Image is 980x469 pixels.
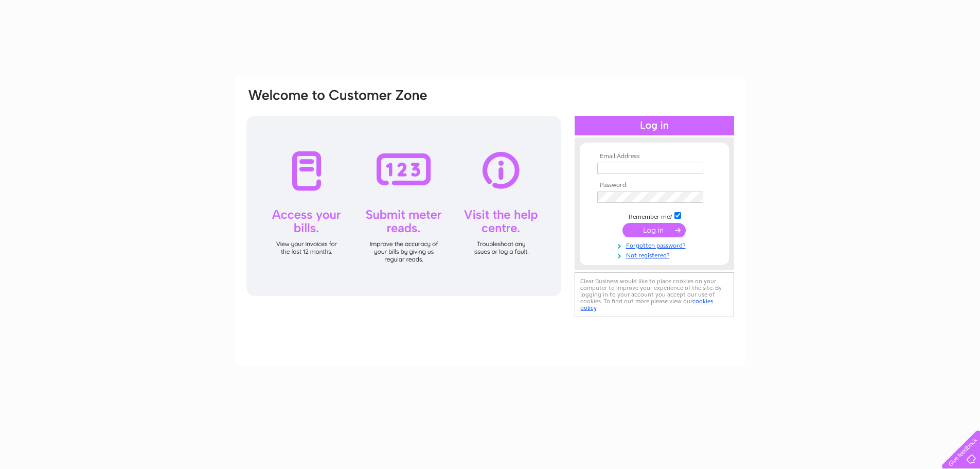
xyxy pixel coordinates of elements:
th: Email Address: [595,153,714,160]
a: Not registered? [597,250,714,259]
th: Password: [595,182,714,189]
td: Remember me? [595,211,714,221]
input: Submit [622,223,686,237]
div: Clear Business would like to place cookies on your computer to improve your experience of the sit... [575,272,734,317]
a: Forgotten password? [597,240,714,250]
a: cookies policy [580,298,713,311]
